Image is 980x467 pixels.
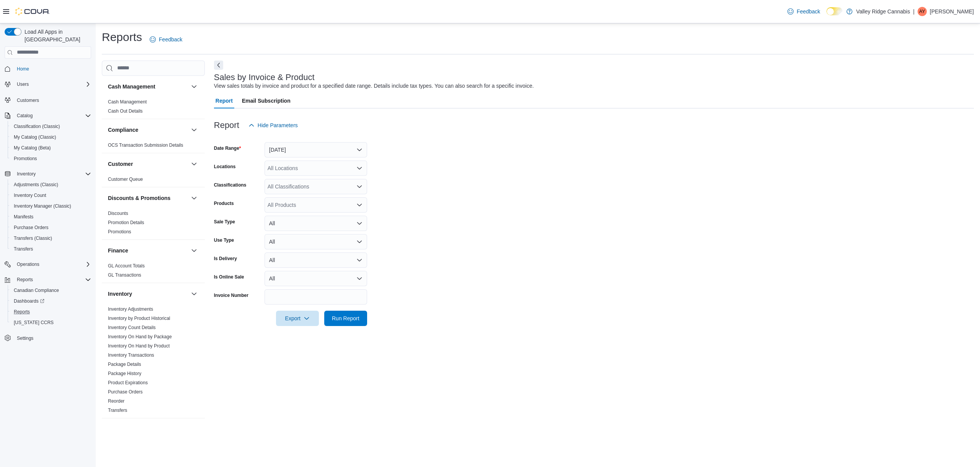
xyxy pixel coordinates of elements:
[214,164,236,170] label: Locations
[11,318,91,327] span: Washington CCRS
[17,171,36,177] span: Inventory
[108,408,127,413] a: Transfers
[14,246,33,252] span: Transfers
[108,272,141,278] a: GL Transactions
[102,261,205,283] div: Finance
[14,123,60,129] span: Classification (Classic)
[11,143,54,152] a: My Catalog (Beta)
[8,190,94,201] button: Inventory Count
[108,362,141,367] a: Package Details
[108,371,141,376] a: Package History
[11,154,91,163] span: Promotions
[11,133,91,142] span: My Catalog (Classic)
[2,169,94,179] button: Inventory
[108,380,148,386] span: Product Expirations
[108,142,183,148] span: OCS Transaction Submission Details
[108,263,145,269] span: GL Account Totals
[242,93,291,108] span: Email Subscription
[108,370,141,377] span: Package History
[108,389,143,395] span: Purchase Orders
[14,287,59,293] span: Canadian Compliance
[108,315,170,321] span: Inventory by Product Historical
[189,159,199,169] button: Customer
[108,272,141,278] span: GL Transactions
[108,160,188,168] button: Customer
[108,176,143,182] span: Customer Queue
[214,182,247,188] label: Classifications
[8,285,94,296] button: Canadian Compliance
[108,220,144,225] a: Promotion Details
[189,246,199,255] button: Finance
[102,305,205,418] div: Inventory
[11,202,91,211] span: Inventory Manager (Classic)
[214,237,234,243] label: Use Type
[8,317,94,328] button: [US_STATE] CCRS
[108,398,124,404] a: Reorder
[919,7,925,16] span: AY
[14,275,91,284] span: Reports
[108,398,124,404] span: Reorder
[14,169,91,179] span: Inventory
[14,298,44,304] span: Dashboards
[189,82,199,91] button: Cash Management
[14,156,37,162] span: Promotions
[108,343,170,349] a: Inventory On Hand by Product
[265,142,367,157] button: [DATE]
[826,7,843,15] input: Dark Mode
[14,192,46,198] span: Inventory Count
[281,311,314,326] span: Export
[108,126,138,134] h3: Compliance
[108,316,170,321] a: Inventory by Product Historical
[356,184,363,190] button: Open list of options
[108,343,170,349] span: Inventory On Hand by Product
[102,209,205,239] div: Discounts & Promotions
[11,297,91,306] span: Dashboards
[11,297,47,306] a: Dashboards
[856,7,910,16] p: Valley Ridge Cannabis
[214,274,244,280] label: Is Online Sale
[102,29,142,45] h1: Reports
[11,180,61,189] a: Adjustments (Classic)
[108,334,172,339] a: Inventory On Hand by Package
[11,223,91,232] span: Purchase Orders
[14,145,51,151] span: My Catalog (Beta)
[214,61,223,70] button: Next
[214,256,237,262] label: Is Delivery
[14,203,71,209] span: Inventory Manager (Classic)
[14,260,91,269] span: Operations
[332,315,359,322] span: Run Report
[11,244,91,254] span: Transfers
[14,95,91,105] span: Customers
[108,229,131,234] a: Promotions
[189,289,199,298] button: Inventory
[108,324,156,331] span: Inventory Count Details
[108,210,128,216] span: Discounts
[14,214,33,220] span: Manifests
[11,122,63,131] a: Classification (Classic)
[108,361,141,367] span: Package Details
[11,286,62,295] a: Canadian Compliance
[265,271,367,286] button: All
[214,219,235,225] label: Sale Type
[17,277,33,283] span: Reports
[216,93,233,108] span: Report
[8,211,94,222] button: Manifests
[258,121,298,129] span: Hide Parameters
[2,94,94,105] button: Customers
[214,73,315,82] h3: Sales by Invoice & Product
[108,407,127,413] span: Transfers
[214,292,248,298] label: Invoice Number
[108,290,188,298] button: Inventory
[108,83,155,90] h3: Cash Management
[102,175,205,187] div: Customer
[14,169,39,179] button: Inventory
[108,247,188,254] button: Finance
[8,244,94,254] button: Transfers
[913,7,915,16] p: |
[108,126,188,134] button: Compliance
[11,191,49,200] a: Inventory Count
[108,83,188,90] button: Cash Management
[11,180,91,189] span: Adjustments (Classic)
